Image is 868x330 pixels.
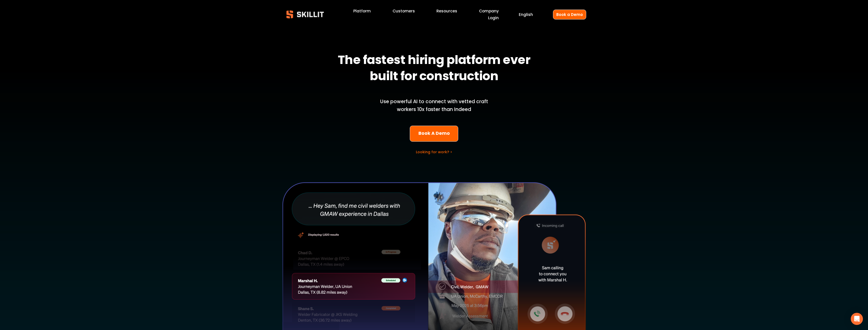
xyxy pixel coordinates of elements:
[553,10,586,19] a: Book a Demo
[519,11,533,18] div: language picker
[353,8,371,15] a: Platform
[410,126,458,142] a: Book A Demo
[488,14,499,21] a: Login
[436,8,457,14] span: Resources
[393,8,415,15] a: Customers
[416,149,452,155] a: Looking for work? >
[372,98,497,113] p: Use powerful AI to connect with vetted craft workers 10x faster than Indeed
[282,7,328,22] img: Skillit
[519,12,533,17] span: English
[436,8,457,15] a: folder dropdown
[851,313,863,325] div: Open Intercom Messenger
[479,8,499,15] a: Company
[338,51,533,87] strong: The fastest hiring platform ever built for construction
